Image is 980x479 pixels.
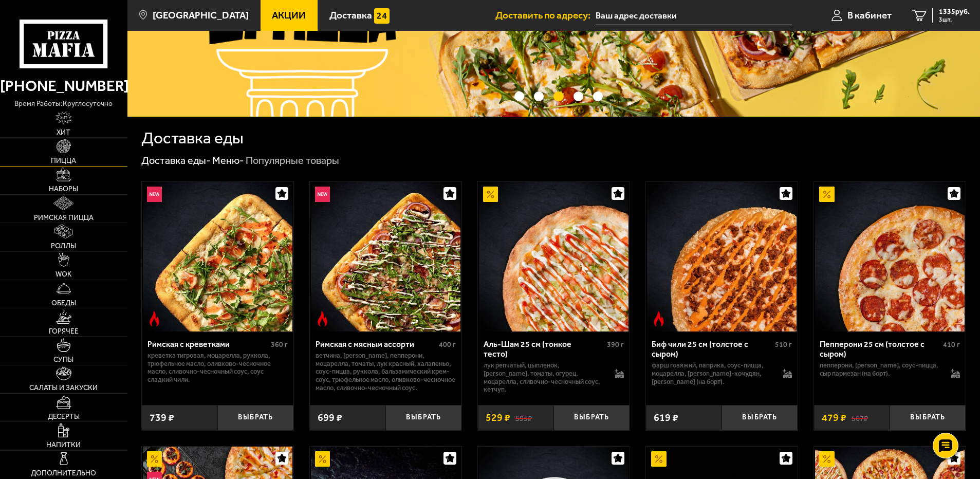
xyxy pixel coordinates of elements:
a: АкционныйАль-Шам 25 см (тонкое тесто) [478,182,630,331]
span: 699 ₽ [318,413,342,423]
span: 360 г [271,340,288,349]
span: 529 ₽ [486,413,510,423]
span: 3 шт. [939,16,970,23]
button: точки переключения [574,91,583,101]
span: WOK [56,271,71,278]
img: Акционный [147,451,162,467]
p: пепперони, [PERSON_NAME], соус-пицца, сыр пармезан (на борт). [820,361,941,378]
div: Аль-Шам 25 см (тонкое тесто) [484,339,604,359]
span: Обеды [51,300,76,307]
img: 15daf4d41897b9f0e9f617042186c801.svg [374,8,390,24]
span: Горячее [49,328,79,335]
p: лук репчатый, цыпленок, [PERSON_NAME], томаты, огурец, моцарелла, сливочно-чесночный соус, кетчуп. [484,361,605,394]
span: Доставить по адресу: [495,10,596,20]
a: Меню- [212,154,244,167]
div: Биф чили 25 см (толстое с сыром) [652,339,772,359]
button: точки переключения [534,91,544,101]
img: Пепперони 25 см (толстое с сыром) [815,182,965,331]
button: Выбрать [217,405,293,430]
span: Пицца [51,157,76,164]
img: Острое блюдо [651,311,667,326]
span: 390 г [607,340,624,349]
img: Новинка [315,187,330,202]
img: Акционный [819,451,835,467]
span: 400 г [439,340,456,349]
div: Римская с мясным ассорти [316,339,436,349]
button: точки переключения [593,91,603,101]
span: 510 г [775,340,792,349]
div: Популярные товары [246,154,339,168]
img: Акционный [651,451,667,467]
img: Римская с креветками [143,182,292,331]
p: фарш говяжий, паприка, соус-пицца, моцарелла, [PERSON_NAME]-кочудян, [PERSON_NAME] (на борт). [652,361,773,386]
img: Акционный [315,451,330,467]
span: 739 ₽ [150,413,174,423]
img: Акционный [819,187,835,202]
button: Выбрать [890,405,966,430]
span: Санкт-Петербург, улица Бутлерова, 16 [596,6,791,25]
a: АкционныйПепперони 25 см (толстое с сыром) [814,182,966,331]
span: Наборы [49,186,78,193]
button: точки переключения [514,91,524,101]
span: Десерты [48,413,80,420]
div: Пепперони 25 см (толстое с сыром) [820,339,940,359]
s: 595 ₽ [515,413,532,423]
span: Супы [53,356,73,363]
img: Римская с мясным ассорти [311,182,460,331]
span: Салаты и закуски [29,384,98,392]
img: Аль-Шам 25 см (тонкое тесто) [479,182,628,331]
span: Акции [272,10,306,20]
img: Острое блюдо [147,311,162,326]
h1: Доставка еды [141,130,244,146]
span: 410 г [943,340,960,349]
button: точки переключения [553,91,563,101]
button: Выбрать [722,405,798,430]
span: Хит [57,129,70,136]
input: Ваш адрес доставки [596,6,791,25]
span: Доставка [329,10,372,20]
s: 567 ₽ [852,413,868,423]
span: [GEOGRAPHIC_DATA] [153,10,249,20]
p: ветчина, [PERSON_NAME], пепперони, моцарелла, томаты, лук красный, халапеньо, соус-пицца, руккола... [316,352,456,392]
span: Роллы [51,243,76,250]
span: Напитки [46,441,81,449]
a: НовинкаОстрое блюдоРимская с мясным ассорти [310,182,461,331]
img: Новинка [147,187,162,202]
div: Римская с креветками [147,339,268,349]
span: Римская пицца [34,214,94,222]
img: Акционный [483,187,498,202]
span: 479 ₽ [822,413,846,423]
a: Доставка еды- [141,154,211,167]
a: НовинкаОстрое блюдоРимская с креветками [142,182,293,331]
img: Биф чили 25 см (толстое с сыром) [647,182,797,331]
span: 1335 руб. [939,8,970,15]
button: Выбрать [553,405,630,430]
a: Острое блюдоБиф чили 25 см (толстое с сыром) [646,182,798,331]
span: 619 ₽ [654,413,678,423]
button: Выбрать [385,405,461,430]
p: креветка тигровая, моцарелла, руккола, трюфельное масло, оливково-чесночное масло, сливочно-чесно... [147,352,288,384]
span: Дополнительно [31,470,96,477]
img: Острое блюдо [315,311,330,326]
span: В кабинет [847,10,892,20]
